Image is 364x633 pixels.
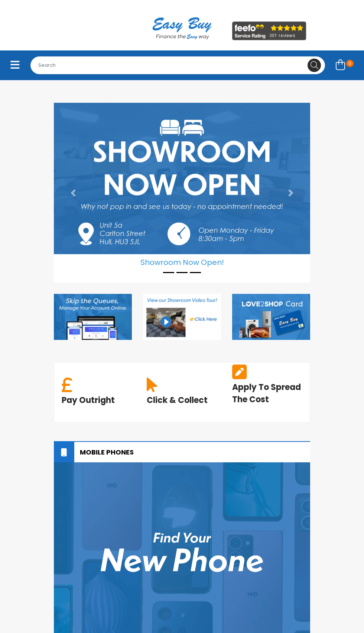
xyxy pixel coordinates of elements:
[346,60,354,67] span: 0
[62,394,115,406] h6: Pay Outright
[147,394,208,406] h6: Click & Collect
[54,103,310,254] img: Showroom Now Open!
[232,22,306,40] img: feefo_logo
[54,442,310,462] h2: Mobile Phones
[232,294,310,340] img: Love to Shop
[331,57,358,74] a: 0
[145,7,219,49] img: Easy Buy
[6,57,25,74] button: Toggle navigation
[232,381,302,406] h6: Apply To Spread The Cost
[143,294,221,340] img: Showroom Video
[54,294,132,340] img: Discover our App
[54,254,310,267] h5: Showroom Now Open!
[30,56,325,74] input: Search for...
